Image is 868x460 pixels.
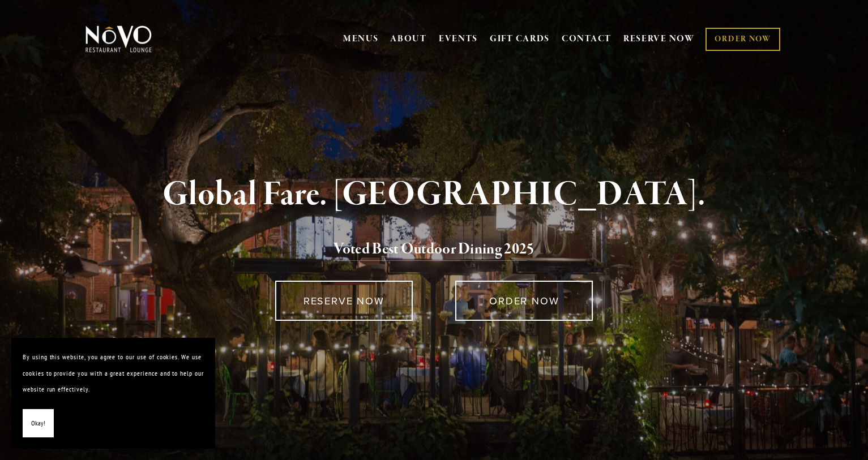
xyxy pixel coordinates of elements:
a: EVENTS [439,33,478,45]
a: MENUS [343,33,379,45]
a: RESERVE NOW [623,28,695,50]
a: CONTACT [562,28,612,50]
a: ABOUT [390,33,427,45]
img: Novo Restaurant &amp; Lounge [83,25,154,53]
h2: 5 [104,238,764,261]
section: Cookie banner [11,338,215,449]
a: ORDER NOW [705,28,780,51]
a: RESERVE NOW [275,281,413,321]
a: GIFT CARDS [490,28,550,50]
strong: Global Fare. [GEOGRAPHIC_DATA]. [163,173,705,216]
button: Okay! [23,409,54,438]
span: Okay! [31,415,45,432]
p: By using this website, you agree to our use of cookies. We use cookies to provide you with a grea... [23,349,204,398]
a: ORDER NOW [455,281,593,321]
a: Voted Best Outdoor Dining 202 [333,239,527,261]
